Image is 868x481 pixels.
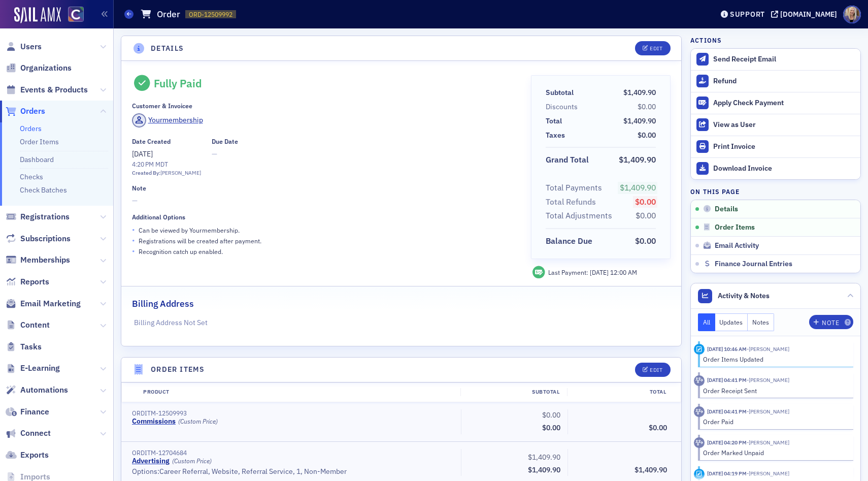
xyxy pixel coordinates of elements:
p: Registrations will be created after payment. [139,236,261,245]
span: Email Marketing [20,298,81,309]
span: Pamela Galey-Coleman [747,408,789,415]
a: Order Items [20,137,59,146]
div: ORDITM-12509993 [132,409,454,417]
span: $0.00 [635,236,656,246]
div: Note [822,320,839,326]
div: Order Items Updated [703,355,847,364]
span: Subscriptions [20,233,71,244]
button: Updates [715,313,748,331]
time: 4/26/2023 04:41 PM [707,376,747,383]
div: Due Date [212,138,238,145]
div: Taxes [546,130,565,141]
a: Exports [6,450,49,461]
a: Finance [6,406,49,418]
div: Yourmembership [148,115,203,125]
span: • [132,225,135,235]
a: Events & Products [6,84,88,95]
div: Total Payments [546,182,602,194]
div: Support [730,10,765,19]
a: Users [6,41,42,52]
span: $1,409.90 [623,116,656,125]
span: MDT [154,160,168,168]
span: Users [20,41,42,52]
span: $0.00 [638,131,656,140]
a: Orders [20,124,42,133]
span: $0.00 [636,210,656,220]
a: Advertising [132,457,170,466]
span: Memberships [20,254,70,266]
div: Print Invoice [713,142,855,151]
span: — [132,196,517,206]
div: Total Refunds [546,196,596,208]
span: Total Adjustments [546,210,616,222]
time: 4/25/2023 04:19 PM [707,470,747,477]
time: 4:20 PM [132,160,154,168]
span: $1,409.90 [635,465,667,474]
h4: Order Items [151,364,205,375]
span: Josh An [747,470,789,477]
div: Grand Total [546,154,589,166]
a: Subscriptions [6,233,71,244]
span: $1,409.90 [623,88,656,97]
a: Memberships [6,254,70,266]
span: Events & Products [20,84,88,95]
span: Exports [20,450,49,461]
h4: On this page [690,187,861,196]
span: $1,409.90 [528,465,560,474]
button: Note [809,315,853,329]
span: $0.00 [542,410,560,420]
button: Edit [635,41,670,55]
span: Order Items [715,223,755,232]
a: Dashboard [20,155,54,164]
div: Subtotal [460,388,567,396]
span: $1,409.90 [528,453,560,462]
span: • [132,235,135,246]
span: $0.00 [542,423,560,432]
span: [DATE] [132,149,153,158]
div: Last Payment: [548,268,637,277]
span: $0.00 [638,102,656,111]
span: Finance [20,406,49,418]
span: Reports [20,276,49,287]
div: View as User [713,120,855,130]
a: View Homepage [61,7,84,24]
div: Activity [694,344,705,355]
div: Order Paid [703,417,847,426]
a: Commissions [132,417,176,426]
a: Tasks [6,341,42,352]
a: Connect [6,428,51,439]
span: Total Refunds [546,196,599,208]
div: Subtotal [546,87,574,98]
div: (Custom Price) [178,418,218,425]
span: ORD-12509992 [189,10,232,19]
div: Total [546,116,562,126]
div: Edit [650,367,662,373]
a: Checks [20,172,43,181]
div: Fully Paid [154,77,202,90]
a: E-Learning [6,363,60,374]
button: Notes [748,313,774,331]
h4: Details [151,43,184,54]
div: Download Invoice [713,164,855,173]
div: Order Receipt Sent [703,386,847,395]
button: All [698,313,715,331]
span: Tasks [20,341,42,352]
div: Customer & Invoicee [132,102,192,110]
a: Registrations [6,211,70,222]
span: Registrations [20,211,70,222]
span: Email Activity [715,241,759,250]
span: E-Learning [20,363,60,374]
span: $1,409.90 [619,154,656,165]
button: View as User [691,114,860,136]
div: Note [132,184,146,192]
span: Created By: [132,169,160,176]
a: Content [6,319,50,331]
span: $0.00 [635,197,656,207]
span: Pamela Galey-Coleman [747,376,789,383]
span: Grand Total [546,154,592,166]
div: Activity [694,406,705,417]
div: Activity [694,375,705,386]
a: Check Batches [20,185,67,195]
a: Yourmembership [132,113,203,127]
span: Josh An [747,439,789,446]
